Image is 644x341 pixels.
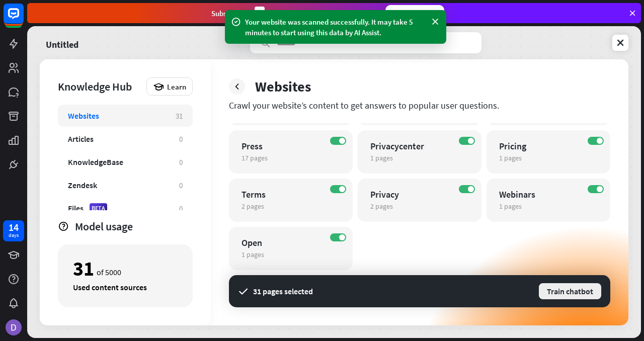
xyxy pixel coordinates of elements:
button: Open LiveChat chat widget [8,4,38,34]
div: Websites [255,77,311,96]
div: Pricing [499,140,580,152]
span: Learn [167,82,186,92]
a: 14 days [3,220,24,241]
div: 14 [9,223,19,232]
div: 31 [176,111,183,121]
div: Articles [68,134,94,144]
div: 31 [73,260,94,277]
span: 2 pages [370,202,393,211]
div: KnowledgeBase [68,157,123,167]
span: 2 pages [242,202,264,211]
div: 0 [179,204,183,213]
div: 0 [179,134,183,144]
div: 0 [179,157,183,167]
div: of 5000 [73,260,178,277]
span: 1 pages [242,250,264,259]
div: Your website was scanned successfully. It may take 5 minutes to start using this data by AI Assist. [245,17,426,38]
div: Terms [242,189,323,200]
div: Websites [68,111,99,121]
div: Subscribe now [385,5,444,21]
span: 17 pages [242,153,268,162]
div: Open [242,237,323,248]
span: 1 pages [499,202,522,211]
div: Model usage [75,219,193,233]
div: 3 [255,7,265,20]
div: Files [68,203,84,213]
div: 0 [179,181,183,190]
div: Knowledge Hub [58,79,141,94]
div: Press [242,140,323,152]
span: 1 pages [370,153,393,162]
div: Crawl your website’s content to get answers to popular user questions. [229,100,610,111]
div: Zendesk [68,180,97,190]
a: Untitled [46,32,78,53]
div: Subscribe in days to get your first month for $1 [211,7,377,20]
span: 1 pages [499,153,522,162]
div: BETA [90,203,107,213]
div: Privacycenter [370,140,451,152]
div: Webinars [499,189,580,200]
div: 31 pages selected [253,286,313,296]
button: Train chatbot [538,282,602,300]
div: Privacy [370,189,451,200]
div: Used content sources [73,282,178,292]
div: days [9,232,19,239]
